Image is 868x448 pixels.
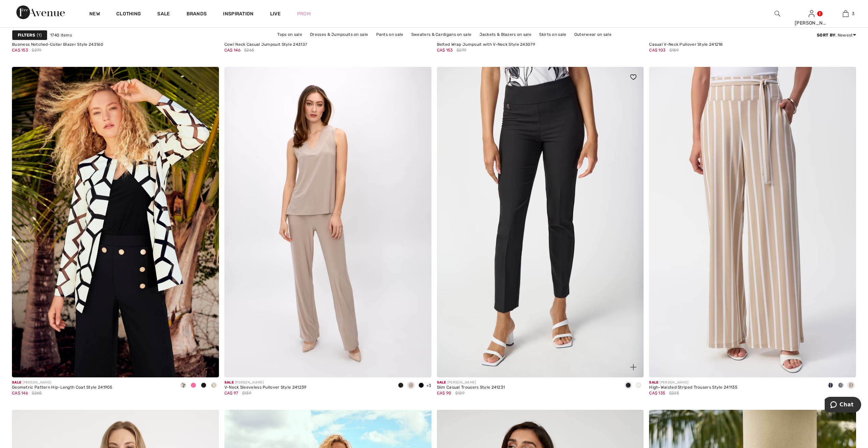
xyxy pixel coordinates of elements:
div: [PERSON_NAME] [437,380,505,385]
span: $265 [32,390,42,396]
span: 3 [852,11,854,17]
div: [PERSON_NAME] [12,380,113,385]
img: Geometric Pattern Hip-Length Coat Style 241905. Vanilla/Black [12,67,219,377]
a: Slim Casual Trousers Style 241231. Black [437,67,644,377]
span: Sale [224,380,234,385]
div: Gunmetal/black [209,380,219,391]
span: $279 [32,47,41,53]
img: search the website [775,10,780,18]
iframe: Opens a widget where you can chat to one of our agents [825,397,861,414]
img: My Info [809,10,814,18]
div: [PERSON_NAME] [224,380,307,385]
div: Moonstone [633,380,644,391]
a: Skirts on sale [536,30,570,39]
div: Cowl Neck Casual Jumpsuit Style 243137 [224,42,307,47]
span: $279 [457,47,466,53]
span: CA$ 146 [224,48,240,53]
img: V-Neck Sleeveless Pullover Style 241239. Dune [224,67,431,377]
img: 1ère Avenue [16,5,65,19]
a: Sale [157,11,170,18]
a: Sign In [809,10,814,17]
img: My Bag [843,10,849,18]
span: Sale [12,380,21,385]
div: Dune/vanilla [846,380,856,391]
span: CA$ 153 [437,48,453,53]
div: Black/Black [198,380,209,391]
a: Dresses & Jumpsuits on sale [307,30,371,39]
a: New [89,11,100,18]
span: CA$ 103 [649,48,665,53]
span: CA$ 135 [649,391,665,395]
div: V-Neck Sleeveless Pullover Style 241239 [224,385,307,390]
div: Slim Casual Trousers Style 241231 [437,385,505,390]
strong: Sort By [817,33,835,38]
a: Brands [187,11,207,18]
span: 1740 items [50,32,72,38]
div: Moonstone/black [178,380,188,391]
div: Black [396,380,406,391]
span: Sale [437,380,446,385]
img: plus_v2.svg [630,364,636,370]
span: +3 [426,383,431,388]
a: Outerwear on sale [571,30,615,39]
div: Geranium/black [188,380,198,391]
div: Dune [406,380,416,391]
div: Belted Wrap Jumpsuit with V-Neck Style 243079 [437,42,535,47]
span: $159 [670,47,679,53]
span: CA$ 97 [224,391,238,395]
span: CA$ 153 [12,48,28,53]
span: $129 [455,390,465,396]
a: Clothing [116,11,141,18]
div: [PERSON_NAME] [795,19,828,27]
a: Tops on sale [274,30,306,39]
img: High-Waisted Striped Trousers Style 241135. Midnight Blue/Vanilla [649,67,856,377]
span: CA$ 90 [437,391,452,395]
span: Inspiration [223,11,253,18]
div: Midnight Blue/Vanilla [825,380,836,391]
strong: Filters [18,32,35,38]
div: Black [623,380,633,391]
div: Midnight Blue [416,380,426,391]
img: heart_black_full.svg [630,74,636,80]
a: Sweaters & Cardigans on sale [408,30,475,39]
a: Jackets & Blazers on sale [476,30,535,39]
span: 1 [37,32,42,38]
span: $139 [242,390,251,396]
div: High-Waisted Striped Trousers Style 241135 [649,385,737,390]
div: Business Notched-Collar Blazer Style 243160 [12,42,103,47]
span: $265 [244,47,254,53]
div: [PERSON_NAME] [649,380,737,385]
div: : Newest [817,32,856,38]
div: Geometric Pattern Hip-Length Coat Style 241905 [12,385,113,390]
a: Live [270,10,281,17]
a: Prom [297,10,311,17]
div: Vanilla/Midnight Blue [836,380,846,391]
a: Pants on sale [373,30,407,39]
span: Sale [649,380,658,385]
span: $225 [669,390,679,396]
span: CA$ 146 [12,391,28,395]
a: 3 [829,10,862,18]
div: Casual V-Neck Pullover Style 241218 [649,42,723,47]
